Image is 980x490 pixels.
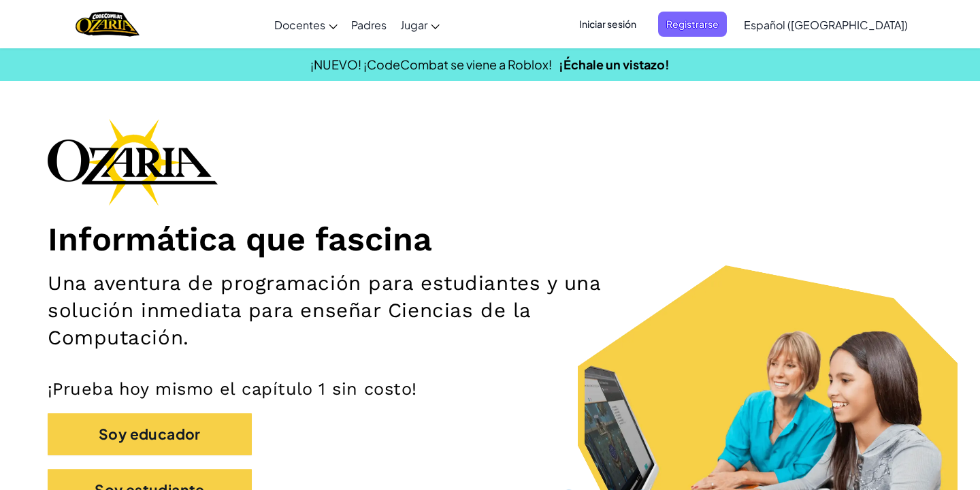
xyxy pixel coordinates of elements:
button: Iniciar sesión [571,12,644,37]
img: Ozaria branding logo [48,118,218,206]
a: ¡Échale un vistazo! [559,56,670,72]
h1: Informática que fascina [48,219,932,259]
span: ¡NUEVO! ¡CodeCombat se viene a Roblox! [310,56,552,72]
a: Padres [344,6,393,43]
span: Español ([GEOGRAPHIC_DATA]) [744,18,908,32]
span: Jugar [400,18,427,32]
a: Ozaria by CodeCombat logo [76,10,139,38]
button: Registrarse [658,12,727,37]
a: Jugar [393,6,446,43]
img: Home [76,10,139,38]
span: Docentes [274,18,325,32]
button: Soy educador [48,413,252,455]
a: Español ([GEOGRAPHIC_DATA]) [737,6,915,43]
a: Docentes [267,6,344,43]
p: ¡Prueba hoy mismo el capítulo 1 sin costo! [48,378,932,400]
h2: Una aventura de programación para estudiantes y una solución inmediata para enseñar Ciencias de l... [48,269,640,351]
